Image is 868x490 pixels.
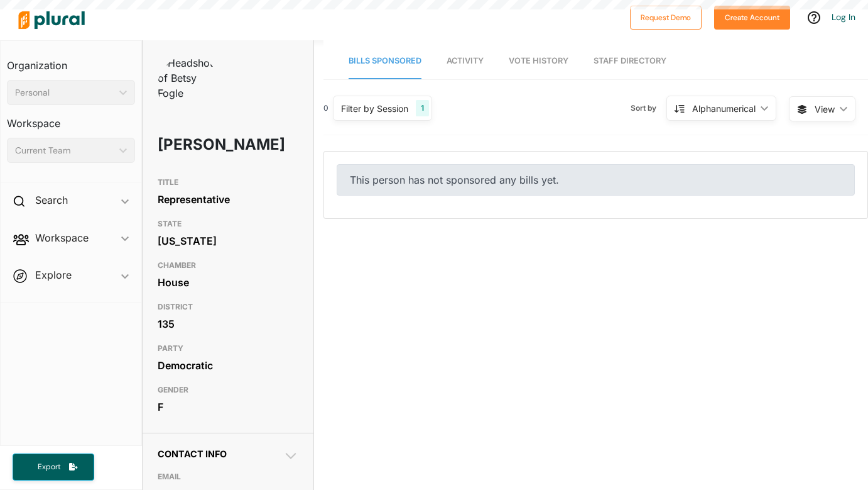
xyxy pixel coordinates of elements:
[29,462,69,472] span: Export
[158,356,298,375] div: Democratic
[631,103,666,114] span: Sort by
[35,193,68,207] h2: Search
[349,43,421,79] a: Bills Sponsored
[630,6,702,30] button: Request Demo
[158,126,242,164] h1: [PERSON_NAME]
[630,10,702,23] a: Request Demo
[341,102,408,115] div: Filter by Session
[832,11,855,23] a: Log In
[158,273,298,292] div: House
[7,105,135,133] h3: Workspace
[158,258,298,273] h3: CHAMBER
[714,6,790,30] button: Create Account
[692,102,756,115] div: Alphanumerical
[594,43,666,79] a: Staff Directory
[509,43,568,79] a: Vote History
[158,341,298,356] h3: PARTY
[158,469,298,484] h3: EMAIL
[158,299,298,315] h3: DISTRICT
[337,164,855,196] div: This person has not sponsored any bills yet.
[158,55,220,101] img: Headshot of Betsy Fogle
[158,231,298,250] div: [US_STATE]
[323,103,328,114] div: 0
[714,10,790,23] a: Create Account
[15,144,114,157] div: Current Team
[13,454,94,481] button: Export
[416,100,429,116] div: 1
[158,382,298,398] h3: GENDER
[158,216,298,231] h3: STATE
[158,190,298,209] div: Representative
[7,47,135,75] h3: Organization
[15,86,114,99] div: Personal
[158,398,298,416] div: F
[447,43,484,79] a: Activity
[349,56,421,65] span: Bills Sponsored
[158,175,298,190] h3: TITLE
[158,315,298,333] div: 135
[815,103,835,116] span: View
[509,56,568,65] span: Vote History
[447,56,484,65] span: Activity
[158,448,227,459] span: Contact Info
